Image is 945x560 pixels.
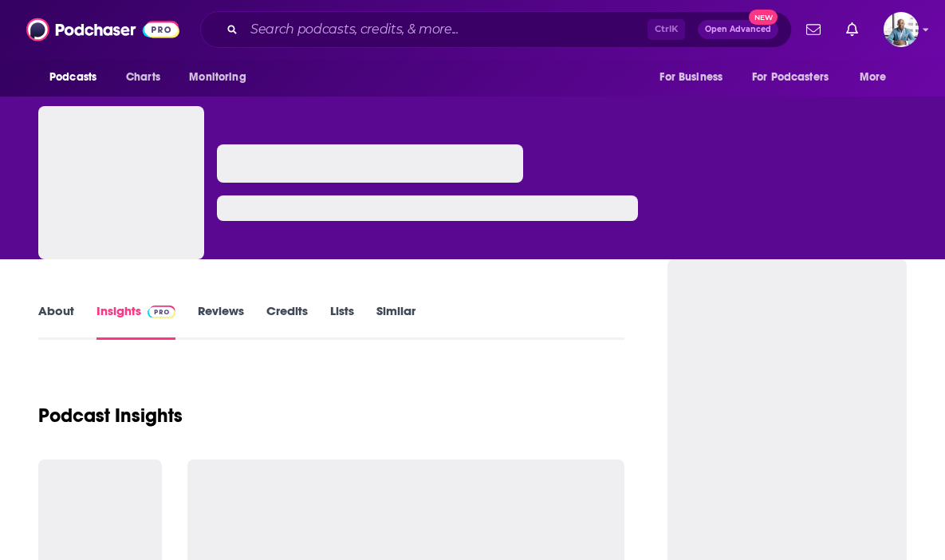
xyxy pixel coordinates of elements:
a: Show notifications dropdown [800,16,827,43]
h1: Podcast Insights [38,404,183,428]
input: Search podcasts, credits, & more... [244,17,648,42]
span: Charts [126,66,160,89]
button: Show profile menu [884,12,919,47]
img: Podchaser - Follow, Share and Rate Podcasts [26,14,179,45]
div: Search podcasts, credits, & more... [200,11,792,48]
span: Ctrl K [648,19,685,40]
span: More [860,66,887,89]
a: InsightsPodchaser Pro [96,303,175,340]
a: Lists [330,303,354,340]
button: open menu [178,62,266,93]
button: Open AdvancedNew [698,20,778,39]
span: New [749,10,778,25]
button: open menu [849,62,907,93]
a: Reviews [198,303,244,340]
a: Credits [266,303,308,340]
span: For Podcasters [752,66,829,89]
button: open menu [742,62,852,93]
img: User Profile [884,12,919,47]
span: Podcasts [49,66,96,89]
span: Open Advanced [705,26,771,34]
span: For Business [660,66,723,89]
span: Logged in as BoldlyGo [884,12,919,47]
button: open menu [38,62,117,93]
a: About [38,303,74,340]
a: Similar [376,303,415,340]
button: open menu [648,62,742,93]
img: Podchaser Pro [148,306,175,318]
span: Monitoring [189,66,246,89]
a: Show notifications dropdown [840,16,864,43]
a: Charts [116,62,170,93]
